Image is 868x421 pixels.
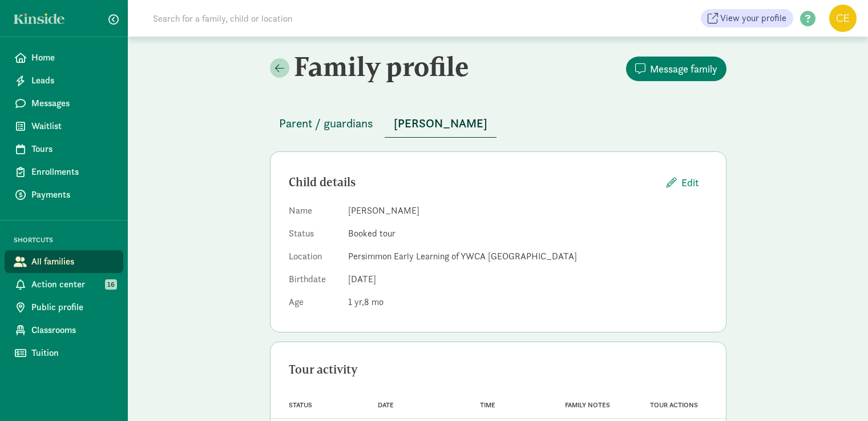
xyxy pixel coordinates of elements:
[105,279,117,290] span: 16
[289,204,339,222] dt: Name
[348,296,364,308] span: 1
[31,278,114,291] span: Action center
[289,173,657,191] div: Child details
[31,188,114,202] span: Payments
[5,273,123,296] a: Action center 16
[31,255,114,268] span: All families
[480,401,495,409] span: Time
[5,69,123,92] a: Leads
[270,117,382,130] a: Parent / guardians
[270,50,496,82] h2: Family profile
[270,110,382,137] button: Parent / guardians
[348,227,708,240] dd: Booked tour
[31,142,114,156] span: Tours
[31,165,114,179] span: Enrollments
[5,46,123,69] a: Home
[5,296,123,319] a: Public profile
[348,204,708,218] dd: [PERSON_NAME]
[681,175,699,190] span: Edit
[289,401,312,409] span: Status
[31,51,114,65] span: Home
[5,319,123,342] a: Classrooms
[364,296,383,308] span: 8
[5,250,123,273] a: All families
[650,401,698,409] span: Tour actions
[31,323,114,337] span: Classrooms
[5,342,123,364] a: Tuition
[720,11,786,25] span: View your profile
[565,401,610,409] span: Family notes
[5,115,123,138] a: Waitlist
[378,401,394,409] span: Date
[289,295,339,314] dt: Age
[31,97,114,110] span: Messages
[5,92,123,115] a: Messages
[31,300,114,314] span: Public profile
[385,117,496,130] a: [PERSON_NAME]
[701,9,793,27] a: View your profile
[289,227,339,245] dt: Status
[5,183,123,206] a: Payments
[31,119,114,133] span: Waitlist
[348,250,708,263] dd: Persimmon Early Learning of YWCA [GEOGRAPHIC_DATA]
[394,114,487,133] span: [PERSON_NAME]
[650,61,717,77] span: Message family
[626,57,726,81] button: Message family
[5,138,123,161] a: Tours
[5,161,123,183] a: Enrollments
[289,272,339,291] dt: Birthdate
[811,366,868,421] iframe: Chat Widget
[146,7,466,30] input: Search for a family, child or location
[279,114,373,133] span: Parent / guardians
[31,346,114,360] span: Tuition
[348,273,376,285] span: [DATE]
[289,250,339,268] dt: Location
[385,110,496,138] button: [PERSON_NAME]
[31,74,114,87] span: Leads
[657,170,708,195] button: Edit
[289,360,708,379] div: Tour activity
